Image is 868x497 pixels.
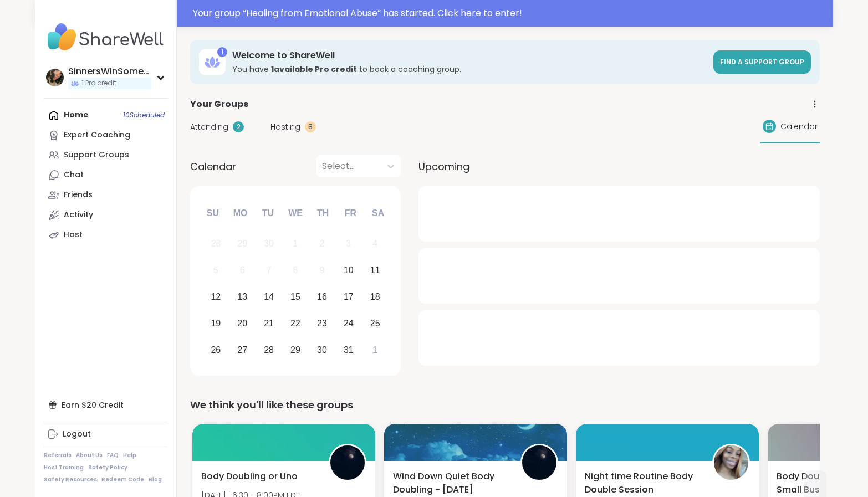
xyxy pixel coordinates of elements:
[44,125,167,145] a: Expert Coaching
[204,311,228,335] div: Choose Sunday, October 19th, 2025
[293,263,298,278] div: 8
[231,259,254,283] div: Not available Monday, October 6th, 2025
[257,259,281,283] div: Not available Tuesday, October 7th, 2025
[237,342,247,357] div: 27
[338,201,362,226] div: Fr
[232,49,707,62] h3: Welcome to ShareWell
[363,259,387,283] div: Choose Saturday, October 11th, 2025
[193,7,826,20] div: Your group “ Healing from Emotional Abuse ” has started. Click here to enter!
[372,342,377,357] div: 1
[310,259,334,283] div: Not available Thursday, October 9th, 2025
[336,232,360,256] div: Not available Friday, October 3rd, 2025
[284,232,308,256] div: Not available Wednesday, October 1st, 2025
[211,342,221,357] div: 26
[46,69,64,86] img: SinnersWinSometimes
[237,236,247,251] div: 29
[522,445,556,480] img: QueenOfTheNight
[101,476,144,484] a: Redeem Code
[270,121,300,133] span: Hosting
[201,470,298,483] span: Body Doubling or Uno
[213,263,218,278] div: 5
[317,289,327,304] div: 16
[64,209,93,221] div: Activity
[44,165,167,185] a: Chat
[310,285,334,309] div: Choose Thursday, October 16th, 2025
[370,316,380,331] div: 25
[231,311,254,335] div: Choose Monday, October 20th, 2025
[107,452,119,459] a: FAQ
[713,50,811,74] a: Find a support group
[310,232,334,256] div: Not available Thursday, October 2nd, 2025
[366,201,390,226] div: Sa
[76,452,103,459] a: About Us
[44,185,167,205] a: Friends
[228,201,252,226] div: Mo
[363,338,387,362] div: Choose Saturday, November 1st, 2025
[232,64,707,75] h3: You have to book a coaching group.
[363,311,387,335] div: Choose Saturday, October 25th, 2025
[123,452,136,459] a: Help
[81,79,116,88] span: 1 Pro credit
[336,311,360,335] div: Choose Friday, October 24th, 2025
[88,464,127,472] a: Safety Policy
[68,65,151,78] div: SinnersWinSometimes
[204,338,228,362] div: Choose Sunday, October 26th, 2025
[305,121,316,132] div: 8
[44,464,84,472] a: Host Training
[271,64,357,75] b: 1 available Pro credit
[780,121,818,132] span: Calendar
[290,316,300,331] div: 22
[264,316,274,331] div: 21
[256,201,280,226] div: Tu
[264,289,274,304] div: 14
[393,470,508,496] span: Wind Down Quiet Body Doubling - [DATE]
[257,311,281,335] div: Choose Tuesday, October 21st, 2025
[44,205,167,225] a: Activity
[202,230,388,363] div: month 2025-10
[217,47,227,57] div: 1
[204,232,228,256] div: Not available Sunday, September 28th, 2025
[190,121,228,133] span: Attending
[311,201,335,226] div: Th
[344,316,354,331] div: 24
[211,316,221,331] div: 19
[319,263,324,278] div: 9
[585,470,700,496] span: Night time Routine Body Double Session
[237,316,247,331] div: 20
[231,232,254,256] div: Not available Monday, September 29th, 2025
[44,424,167,444] a: Logout
[344,289,354,304] div: 17
[264,236,274,251] div: 30
[257,338,281,362] div: Choose Tuesday, October 28th, 2025
[284,311,308,335] div: Choose Wednesday, October 22nd, 2025
[267,263,272,278] div: 7
[64,150,129,161] div: Support Groups
[257,232,281,256] div: Not available Tuesday, September 30th, 2025
[363,232,387,256] div: Not available Saturday, October 4th, 2025
[190,159,236,174] span: Calendar
[372,236,377,251] div: 4
[64,229,83,240] div: Host
[64,170,84,181] div: Chat
[63,429,91,440] div: Logout
[310,338,334,362] div: Choose Thursday, October 30th, 2025
[344,342,354,357] div: 31
[284,259,308,283] div: Not available Wednesday, October 8th, 2025
[231,338,254,362] div: Choose Monday, October 27th, 2025
[211,236,221,251] div: 28
[44,18,167,57] img: ShareWell Nav Logo
[204,259,228,283] div: Not available Sunday, October 5th, 2025
[346,236,351,251] div: 3
[201,201,225,226] div: Su
[237,289,247,304] div: 13
[44,476,97,484] a: Safety Resources
[211,289,221,304] div: 12
[190,397,820,413] div: We think you'll like these groups
[240,263,245,278] div: 6
[363,285,387,309] div: Choose Saturday, October 18th, 2025
[204,285,228,309] div: Choose Sunday, October 12th, 2025
[319,236,324,251] div: 2
[231,285,254,309] div: Choose Monday, October 13th, 2025
[283,201,308,226] div: We
[418,159,469,174] span: Upcoming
